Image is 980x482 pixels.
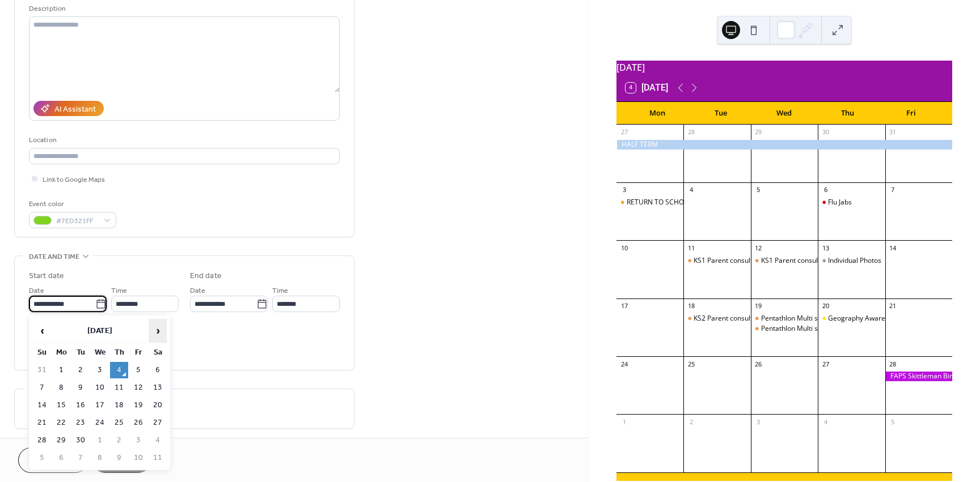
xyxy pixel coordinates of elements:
[616,140,952,150] div: HALF TERM
[129,379,147,396] td: 12
[821,244,830,252] div: 13
[71,415,90,431] td: 23
[616,61,952,74] div: [DATE]
[689,102,753,125] div: Tue
[889,360,897,368] div: 28
[149,432,167,449] td: 4
[616,198,683,207] div: RETURN TO SCHOOL
[694,256,772,266] div: KS1 Parent consultations
[52,432,70,449] td: 29
[821,302,830,310] div: 20
[91,415,109,431] td: 24
[751,314,818,323] div: Pentathlon Multi skills KS2 WDF
[889,302,897,310] div: 21
[190,270,222,282] div: End date
[43,174,105,186] span: Link to Google Maps
[754,244,763,252] div: 12
[889,186,897,194] div: 7
[753,102,816,125] div: Wed
[149,344,167,361] th: Sa
[620,186,628,194] div: 3
[272,285,288,297] span: Time
[110,415,128,431] td: 25
[129,344,147,361] th: Fr
[110,344,128,361] th: Th
[29,198,114,210] div: Event color
[761,314,860,323] div: Pentathlon Multi skills KS2 WDF
[52,397,70,413] td: 15
[751,256,818,266] div: KS1 Parent consultations
[129,450,147,466] td: 10
[818,256,885,266] div: Individual Photos
[71,432,90,449] td: 30
[29,134,337,146] div: Location
[71,450,90,466] td: 7
[626,102,689,125] div: Mon
[761,256,839,266] div: KS1 Parent consultations
[761,324,864,334] div: Pentathlon Multi skills - KS1 WDF
[91,397,109,413] td: 17
[149,379,167,396] td: 13
[754,360,763,368] div: 26
[91,344,109,361] th: We
[816,102,880,125] div: Thu
[52,362,70,378] td: 1
[29,251,79,263] span: Date and time
[687,417,695,426] div: 2
[149,397,167,413] td: 20
[29,270,64,282] div: Start date
[687,128,695,137] div: 28
[33,397,51,413] td: 14
[687,186,695,194] div: 4
[889,128,897,137] div: 31
[129,415,147,431] td: 26
[56,215,98,227] span: #7ED321FF
[52,344,70,361] th: Mo
[889,417,897,426] div: 5
[754,186,763,194] div: 5
[620,360,628,368] div: 24
[828,256,881,266] div: Individual Photos
[149,319,166,342] span: ›
[627,198,692,207] div: RETURN TO SCHOOL
[885,372,952,381] div: FAPS Skittleman Bingo (Evening)
[91,450,109,466] td: 8
[52,379,70,396] td: 8
[620,302,628,310] div: 17
[54,104,96,116] div: AI Assistant
[52,415,70,431] td: 22
[33,432,51,449] td: 28
[149,450,167,466] td: 11
[683,256,750,266] div: KS1 Parent consultations
[828,314,914,323] div: Geography Awareness Day
[71,344,90,361] th: Tu
[29,3,337,15] div: Description
[149,362,167,378] td: 6
[751,324,818,334] div: Pentathlon Multi skills - KS1 WDF
[33,362,51,378] td: 31
[33,344,51,361] th: Su
[111,285,127,297] span: Time
[889,244,897,252] div: 14
[620,417,628,426] div: 1
[620,244,628,252] div: 10
[818,198,885,207] div: Flu Jabs
[33,450,51,466] td: 5
[754,417,763,426] div: 3
[91,432,109,449] td: 1
[33,319,50,342] span: ‹
[33,379,51,396] td: 7
[683,314,750,323] div: KS2 Parent consultations
[33,415,51,431] td: 21
[110,397,128,413] td: 18
[622,80,672,96] button: 4[DATE]
[880,102,943,125] div: Fri
[129,397,147,413] td: 19
[18,447,88,473] button: Cancel
[190,285,205,297] span: Date
[91,362,109,378] td: 3
[149,415,167,431] td: 27
[687,244,695,252] div: 11
[754,302,763,310] div: 19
